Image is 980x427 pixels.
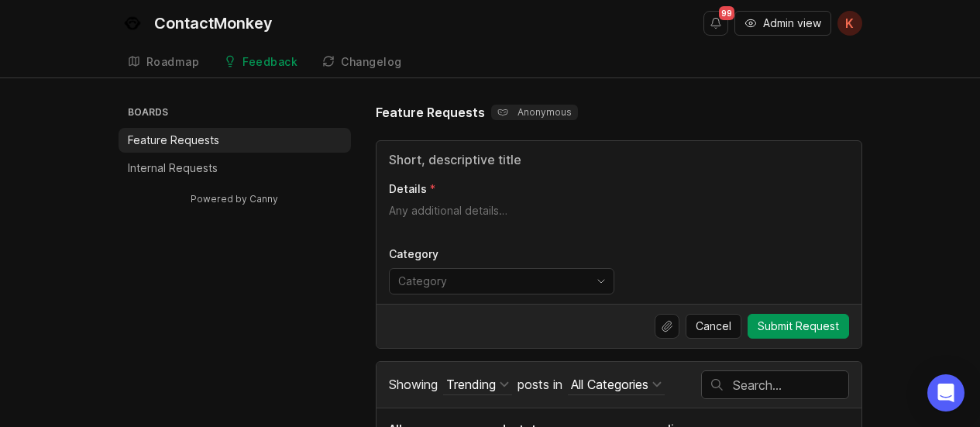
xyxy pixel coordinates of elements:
[446,376,496,393] div: Trending
[119,128,351,153] a: Feature Requests
[313,46,411,78] a: Changelog
[215,46,307,78] a: Feedback
[341,57,402,67] div: Changelog
[389,377,438,392] span: Showing
[119,156,351,181] a: Internal Requests
[927,374,965,412] div: Open Intercom Messenger
[128,133,219,148] p: Feature Requests
[696,319,731,334] span: Cancel
[497,106,572,119] p: Anonymous
[376,103,485,122] h1: Feature Requests
[389,203,849,234] textarea: Details
[571,376,648,393] div: All Categories
[389,150,849,169] input: Title
[719,6,734,20] span: 99
[125,103,351,125] h3: Boards
[389,181,427,197] p: Details
[128,160,218,176] p: Internal Requests
[389,246,614,262] p: Category
[389,268,614,294] div: toggle menu
[763,15,821,31] span: Admin view
[845,14,854,33] span: K
[119,46,209,78] a: Roadmap
[119,9,146,37] img: ContactMonkey logo
[758,319,839,334] span: Submit Request
[703,11,728,36] button: Notifications
[154,15,273,31] div: ContactMonkey
[398,273,587,290] input: Category
[837,11,862,36] button: K
[686,314,741,339] button: Cancel
[443,374,512,395] button: Showing
[734,11,831,36] button: Admin view
[748,314,849,339] button: Submit Request
[242,57,297,67] div: Feedback
[568,374,665,395] button: posts in
[733,377,848,394] input: Search…
[146,57,200,67] div: Roadmap
[188,190,280,208] a: Powered by Canny
[518,377,562,392] span: posts in
[655,314,679,339] button: Upload file
[589,275,614,288] svg: toggle icon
